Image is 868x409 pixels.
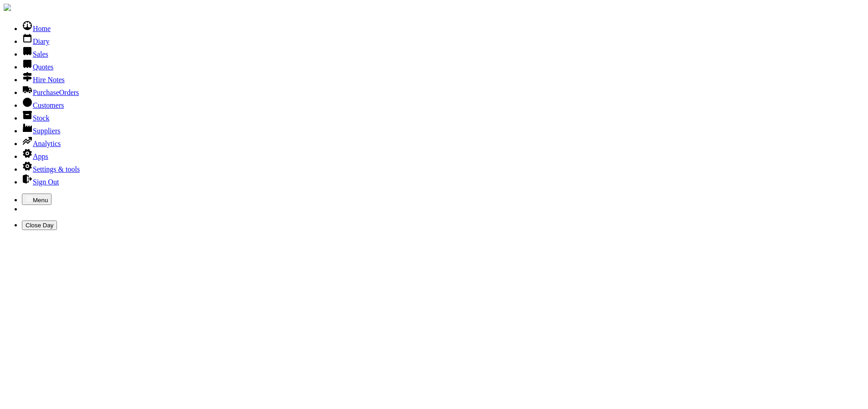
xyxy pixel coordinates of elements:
[22,127,60,135] a: Suppliers
[22,71,864,84] li: Hire Notes
[22,194,51,205] button: Menu
[22,140,61,147] a: Analytics
[22,37,49,45] a: Diary
[22,122,864,135] li: Suppliers
[22,46,864,58] li: Sales
[22,50,48,58] a: Sales
[22,114,49,122] a: Stock
[4,4,11,11] img: companylogo.jpg
[22,220,57,230] button: Close Day
[22,25,51,32] a: Home
[22,76,65,84] a: Hire Notes
[22,63,53,71] a: Quotes
[22,165,80,173] a: Settings & tools
[22,152,48,160] a: Apps
[22,89,79,96] a: PurchaseOrders
[22,110,864,122] li: Stock
[22,101,64,109] a: Customers
[22,178,59,186] a: Sign Out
